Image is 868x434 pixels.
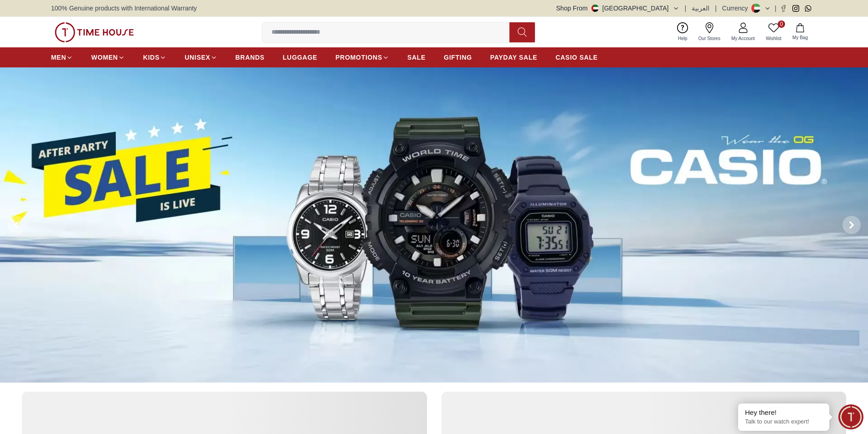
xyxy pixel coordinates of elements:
span: 0 [778,20,785,28]
span: | [715,4,717,13]
span: SALE [407,53,426,62]
span: WOMEN [91,53,118,62]
a: Facebook [780,5,787,12]
a: SALE [407,49,426,66]
span: MEN [51,53,66,62]
a: BRANDS [236,49,265,66]
span: PROMOTIONS [335,53,382,62]
button: My Bag [787,21,813,43]
a: MEN [51,49,73,66]
img: ... [55,22,134,42]
a: KIDS [143,49,166,66]
a: Our Stores [693,20,726,44]
span: CASIO SALE [555,53,598,62]
span: Our Stores [695,35,724,42]
div: Currency [722,4,752,13]
span: Wishlist [762,35,785,42]
span: 100% Genuine products with International Warranty [51,4,197,13]
img: United Arab Emirates [591,5,599,12]
div: Hey there! [745,408,822,417]
a: GIFTING [444,49,472,66]
a: UNISEX [185,49,217,66]
span: KIDS [143,53,159,62]
a: CASIO SALE [555,49,598,66]
button: العربية [692,4,709,13]
button: Shop From[GEOGRAPHIC_DATA] [556,4,679,13]
span: My Account [728,35,759,42]
a: PROMOTIONS [335,49,389,66]
span: My Bag [789,34,812,41]
a: PAYDAY SALE [490,49,537,66]
span: LUGGAGE [283,53,318,62]
a: Help [673,20,693,44]
a: WOMEN [91,49,125,66]
span: | [775,4,776,13]
span: GIFTING [444,53,472,62]
span: | [685,4,687,13]
span: UNISEX [185,53,210,62]
a: Instagram [792,5,799,12]
a: 0Wishlist [760,20,787,44]
div: Chat Widget [838,404,863,429]
span: PAYDAY SALE [490,53,537,62]
span: Help [674,35,691,42]
span: BRANDS [236,53,265,62]
p: Talk to our watch expert! [745,418,822,426]
a: LUGGAGE [283,49,318,66]
a: Whatsapp [805,5,812,12]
